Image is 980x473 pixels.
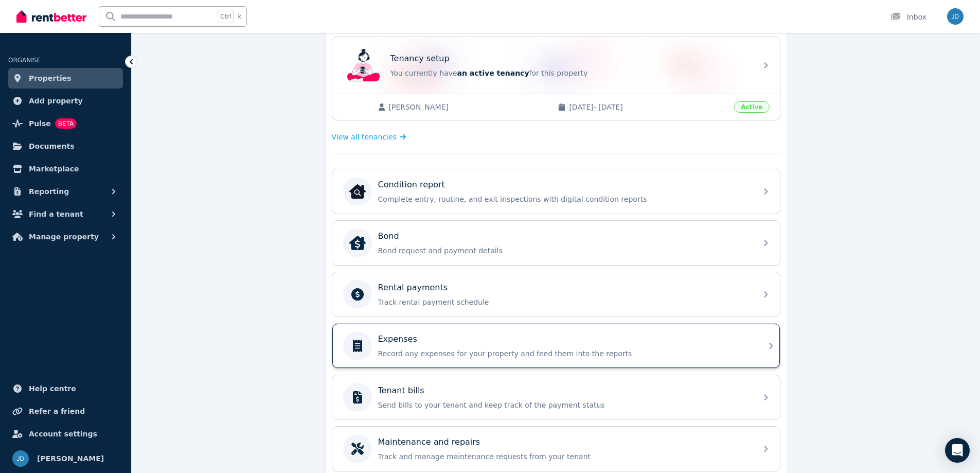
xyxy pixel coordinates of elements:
span: [DATE] - [DATE] [569,102,728,112]
span: k [238,12,241,21]
span: BETA [55,118,77,129]
img: Condition report [349,183,366,200]
a: Documents [8,136,123,156]
button: Manage property [8,226,123,247]
a: Maintenance and repairsTrack and manage maintenance requests from your tenant [332,427,780,471]
p: Expenses [378,333,417,345]
span: Refer a friend [29,405,85,417]
a: Help centre [8,378,123,399]
p: Complete entry, routine, and exit inspections with digital condition reports [378,194,751,204]
a: Add property [8,91,123,111]
img: John Davies [947,8,964,25]
span: Account settings [29,428,97,440]
span: Manage property [29,231,99,243]
a: Tenancy setupTenancy setupYou currently havean active tenancyfor this property [332,37,780,94]
span: Documents [29,140,75,152]
button: Reporting [8,181,123,202]
p: You currently have for this property [390,68,751,78]
span: Help centre [29,382,76,395]
img: Tenancy setup [347,49,380,82]
p: Condition report [378,179,445,191]
p: Track rental payment schedule [378,297,751,307]
span: an active tenancy [457,69,529,77]
p: Track and manage maintenance requests from your tenant [378,451,751,462]
a: Account settings [8,424,123,444]
p: Send bills to your tenant and keep track of the payment status [378,400,751,410]
span: [PERSON_NAME] [389,102,548,112]
span: [PERSON_NAME] [37,452,104,465]
button: Find a tenant [8,204,123,224]
a: Condition reportCondition reportComplete entry, routine, and exit inspections with digital condit... [332,169,780,214]
img: Bond [349,235,366,251]
a: View all tenancies [332,132,406,142]
span: ORGANISE [8,57,41,64]
p: Bond [378,230,399,242]
a: Rental paymentsTrack rental payment schedule [332,272,780,317]
img: John Davies [12,450,29,467]
span: Ctrl [218,10,234,23]
div: Inbox [890,12,926,22]
span: Properties [29,72,72,84]
span: View all tenancies [332,132,397,142]
a: BondBondBond request and payment details [332,221,780,265]
p: Maintenance and repairs [378,436,480,448]
div: Open Intercom Messenger [945,438,970,463]
span: Add property [29,95,83,107]
span: Find a tenant [29,208,83,220]
p: Bond request and payment details [378,246,751,256]
p: Rental payments [378,282,448,294]
span: Pulse [29,117,51,130]
span: Reporting [29,185,69,198]
a: ExpensesRecord any expenses for your property and feed them into the reports [332,324,780,368]
span: Marketplace [29,163,79,175]
a: Tenant billsSend bills to your tenant and keep track of the payment status [332,375,780,419]
a: PulseBETA [8,113,123,134]
p: Tenant bills [378,384,424,397]
img: RentBetter [16,9,86,24]
a: Properties [8,68,123,89]
span: Active [734,101,769,113]
p: Tenancy setup [390,52,450,65]
a: Marketplace [8,159,123,179]
a: Refer a friend [8,401,123,422]
p: Record any expenses for your property and feed them into the reports [378,348,751,359]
